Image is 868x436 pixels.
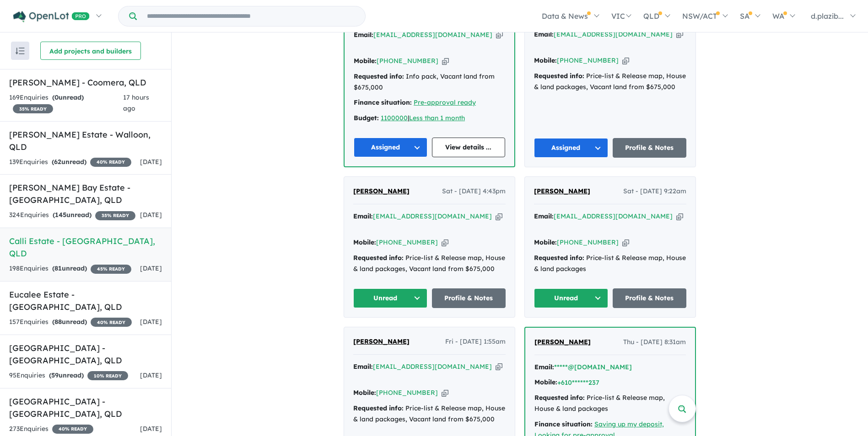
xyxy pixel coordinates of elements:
span: 45 % READY [91,265,131,274]
button: Assigned [534,138,608,158]
div: | [354,113,505,124]
strong: Email: [353,362,373,371]
strong: Email: [534,30,554,38]
a: [PERSON_NAME] [534,186,590,197]
span: 35 % READY [95,211,135,220]
button: Copy [676,30,683,39]
button: Copy [496,212,502,221]
a: [PHONE_NUMBER] [557,56,619,64]
button: Add projects and builders [40,42,141,60]
a: [PHONE_NUMBER] [557,238,619,246]
div: 95 Enquir ies [9,370,128,381]
span: d.plazib... [811,11,844,21]
span: 81 [54,264,62,272]
div: Price-list & Release map, House & land packages [534,253,686,275]
strong: Email: [353,212,373,220]
a: [EMAIL_ADDRESS][DOMAIN_NAME] [554,212,673,220]
img: sort.svg [16,48,25,54]
span: [DATE] [140,264,162,272]
span: [DATE] [140,371,162,379]
strong: ( unread) [52,264,87,272]
strong: ( unread) [52,158,86,166]
button: Copy [676,212,683,221]
span: [DATE] [140,158,162,166]
div: 198 Enquir ies [9,263,131,274]
span: [DATE] [140,318,162,326]
div: 273 Enquir ies [9,424,93,435]
span: 40 % READY [91,318,132,327]
a: 1100000 [381,114,408,122]
div: Price-list & Release map, House & land packages, Vacant land from $675,000 [353,403,506,425]
h5: [PERSON_NAME] Estate - Walloon , QLD [9,128,162,153]
strong: Requested info: [353,254,404,262]
a: [PHONE_NUMBER] [376,238,438,246]
a: [PHONE_NUMBER] [377,57,438,65]
span: 10 % READY [87,371,128,380]
span: Sat - [DATE] 4:43pm [442,186,506,197]
button: Copy [442,238,448,247]
a: [EMAIL_ADDRESS][DOMAIN_NAME] [373,31,492,39]
a: [PHONE_NUMBER] [376,388,438,397]
div: 139 Enquir ies [9,157,131,168]
button: Copy [442,56,449,66]
strong: Mobile: [534,378,557,386]
strong: Email: [534,363,554,371]
span: 145 [55,211,66,219]
span: Thu - [DATE] 8:31am [623,337,686,348]
h5: Eucalee Estate - [GEOGRAPHIC_DATA] , QLD [9,288,162,313]
span: [PERSON_NAME] [353,337,410,346]
strong: Mobile: [353,388,376,397]
a: [EMAIL_ADDRESS][DOMAIN_NAME] [554,30,673,38]
button: Unread [534,288,608,308]
a: [PERSON_NAME] [534,337,591,348]
strong: Requested info: [534,393,585,402]
span: 40 % READY [52,425,93,434]
h5: Calli Estate - [GEOGRAPHIC_DATA] , QLD [9,235,162,260]
a: [PERSON_NAME] [353,336,410,347]
span: 0 [54,93,59,101]
span: Fri - [DATE] 1:55am [445,336,506,347]
button: Copy [496,30,503,40]
span: [PERSON_NAME] [534,338,591,346]
a: [EMAIL_ADDRESS][DOMAIN_NAME] [373,362,492,371]
strong: Mobile: [353,238,376,246]
strong: Finance situation: [534,420,593,428]
button: Unread [353,288,427,308]
span: 59 [51,371,59,379]
strong: Email: [534,212,554,220]
h5: [GEOGRAPHIC_DATA] - [GEOGRAPHIC_DATA] , QLD [9,342,162,367]
strong: Mobile: [534,238,557,246]
img: Openlot PRO Logo White [13,11,90,22]
a: View details ... [432,138,506,157]
button: Copy [622,238,629,247]
strong: Requested info: [534,254,584,262]
span: 40 % READY [90,158,131,167]
button: Copy [496,362,502,372]
span: [DATE] [140,425,162,433]
a: Pre-approval ready [414,98,476,106]
a: Profile & Notes [432,288,506,308]
h5: [PERSON_NAME] - Coomera , QLD [9,76,162,89]
strong: Mobile: [534,56,557,64]
span: [PERSON_NAME] [353,187,410,195]
div: Info pack, Vacant land from $675,000 [354,71,505,93]
strong: ( unread) [49,371,84,379]
strong: Budget: [354,114,379,122]
input: Try estate name, suburb, builder or developer [139,6,363,26]
span: 35 % READY [13,104,53,113]
a: Profile & Notes [613,288,687,308]
button: Copy [622,56,629,65]
a: Less than 1 month [409,114,465,122]
div: 169 Enquir ies [9,92,123,114]
strong: Requested info: [354,72,404,80]
div: Price-list & Release map, House & land packages, Vacant land from $675,000 [353,253,506,275]
strong: Requested info: [534,72,584,80]
div: Price-list & Release map, House & land packages [534,393,686,415]
span: 62 [54,158,61,166]
strong: ( unread) [52,318,87,326]
div: Price-list & Release map, House & land packages, Vacant land from $675,000 [534,71,686,93]
span: [DATE] [140,211,162,219]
